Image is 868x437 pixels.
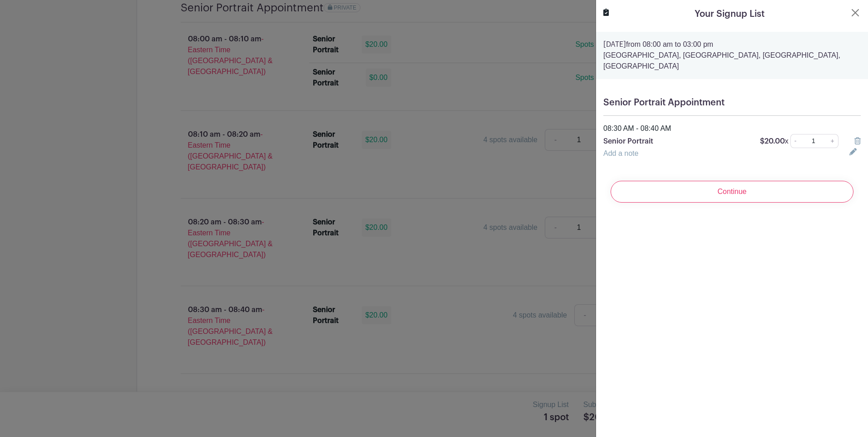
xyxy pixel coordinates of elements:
[785,137,789,145] span: x
[827,134,838,148] a: +
[850,7,861,18] button: Close
[760,136,789,147] p: $20.00
[603,39,861,50] p: from 08:00 am to 03:00 pm
[790,134,800,148] a: -
[603,41,626,48] strong: [DATE]
[603,149,638,157] a: Add a note
[598,123,866,134] div: 08:30 AM - 08:40 AM
[603,50,861,72] p: [GEOGRAPHIC_DATA], [GEOGRAPHIC_DATA], [GEOGRAPHIC_DATA], [GEOGRAPHIC_DATA]
[611,181,853,203] input: Continue
[603,97,861,108] h5: Senior Portrait Appointment
[695,7,764,21] h5: Your Signup List
[603,136,749,147] p: Senior Portrait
